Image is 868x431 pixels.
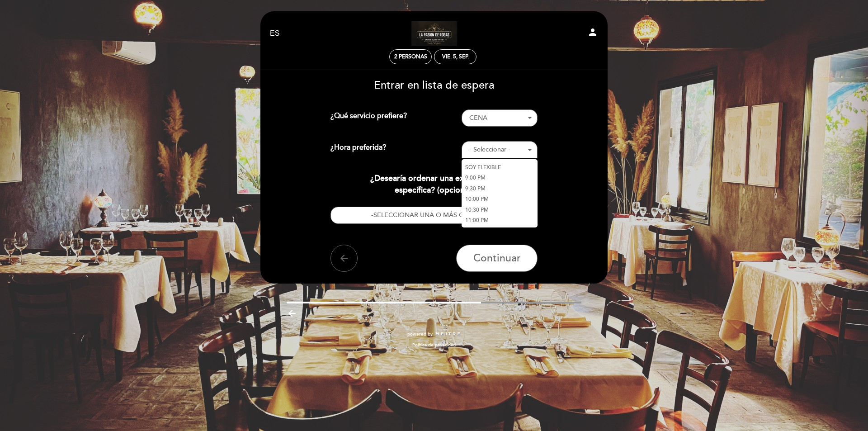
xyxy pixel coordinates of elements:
a: powered by [407,331,461,337]
h3: Entrar en lista de espera [267,80,601,91]
button: person [587,27,598,41]
a: SOY FLEXIBLE [462,162,538,173]
span: powered by [407,331,433,337]
button: Continuar [456,245,538,272]
span: ¿Desearía ordenar una experiencia específica? [370,173,497,195]
a: Política de privacidad [412,342,456,348]
div: ¿Qué servicio prefiere? [330,109,462,127]
button: arrow_back [330,245,358,272]
a: 9:30 PM [462,183,538,194]
button: -SELECCIONAR UNA O MÁS OPCIONES– [330,207,538,224]
button: CENA [462,109,538,127]
span: (opcional) [437,185,473,195]
ol: - Seleccionar - [462,109,538,127]
a: 10:30 PM [462,204,538,215]
span: 2 personas [394,53,427,60]
i: person [587,27,598,38]
div: vie. 5, sep. [442,53,469,60]
a: 9:00 PM [462,173,538,184]
span: SELECCIONAR UNA O MÁS OPCIONES [373,211,493,219]
a: 11:00 PM [462,215,538,226]
span: - – [371,211,496,219]
span: CENA [469,114,487,122]
div: ¿Hora preferida? [330,141,462,158]
a: 10:00 PM [462,194,538,205]
span: Continuar [473,252,521,265]
button: - Seleccionar - [462,141,538,158]
span: - Seleccionar - [469,145,530,154]
i: arrow_back [339,253,349,264]
a: La [PERSON_NAME] [377,21,491,46]
i: arrow_backward [287,308,297,319]
img: MEITRE [435,332,461,336]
